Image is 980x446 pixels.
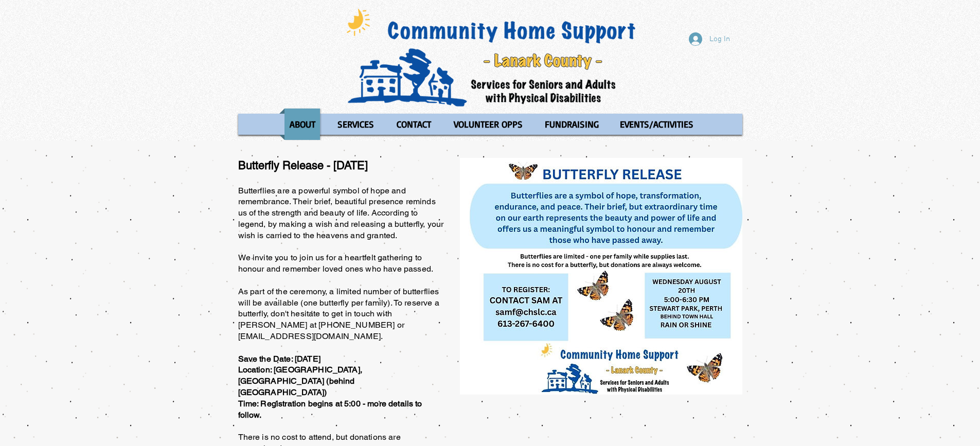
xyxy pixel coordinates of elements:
[333,109,379,140] p: SERVICES
[706,34,734,45] span: Log In
[279,109,325,140] a: ABOUT
[540,109,603,140] p: FUNDRAISING
[386,109,441,140] a: CONTACT
[238,109,742,140] nav: Site
[610,109,703,140] a: EVENTS/ACTIVITIES
[444,109,532,140] a: VOLUNTEER OPPS
[682,29,737,49] button: Log In
[615,109,698,140] p: EVENTS/ACTIVITIES
[535,109,608,140] a: FUNDRAISING
[392,109,436,140] p: CONTACT
[238,159,368,172] span: Butterfly Release - [DATE]
[238,354,422,420] span: Save the Date: [DATE] Location: [GEOGRAPHIC_DATA], [GEOGRAPHIC_DATA] (behind [GEOGRAPHIC_DATA]) T...
[449,109,527,140] p: VOLUNTEER OPPS
[285,109,320,140] p: ABOUT
[328,109,384,140] a: SERVICES
[460,158,742,395] img: butterfly_release_2025.jpg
